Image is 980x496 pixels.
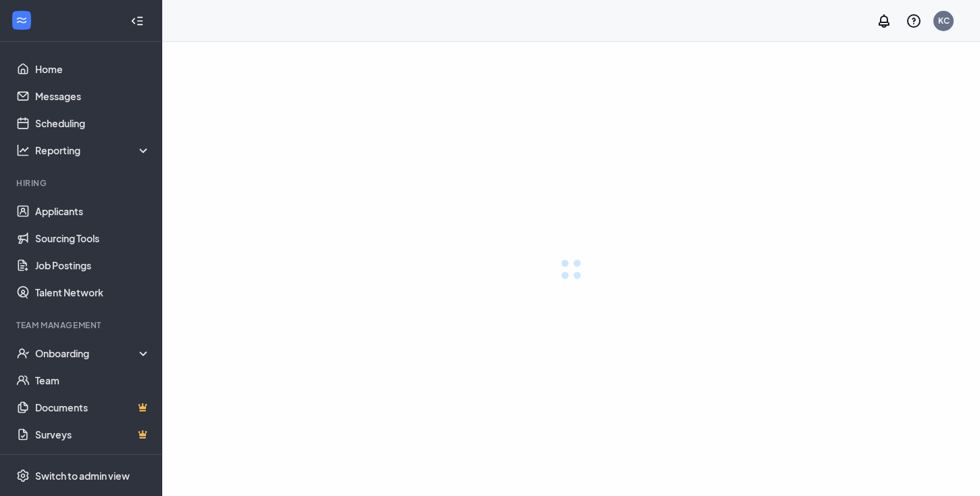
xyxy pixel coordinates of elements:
[35,346,151,360] div: Onboarding
[35,367,151,394] a: Team
[130,14,144,28] svg: Collapse
[35,143,151,157] div: Reporting
[35,252,151,279] a: Job Postings
[35,110,151,137] a: Scheduling
[16,143,30,157] svg: Analysis
[35,55,151,83] a: Home
[16,469,30,482] svg: Settings
[16,346,30,360] svg: UserCheck
[15,14,28,27] svg: WorkstreamLogo
[35,83,151,110] a: Messages
[876,13,892,29] svg: Notifications
[35,198,151,225] a: Applicants
[16,319,148,331] div: Team Management
[35,225,151,252] a: Sourcing Tools
[35,279,151,306] a: Talent Network
[938,15,950,26] div: KC
[35,421,151,448] a: SurveysCrown
[906,13,922,29] svg: QuestionInfo
[35,394,151,421] a: DocumentsCrown
[16,177,148,189] div: Hiring
[35,469,130,482] div: Switch to admin view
